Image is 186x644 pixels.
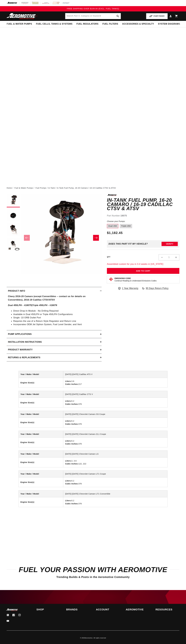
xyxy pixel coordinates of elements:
strong: Cubic Inches: [65,423,78,425]
summary: Resources [156,609,179,611]
span: Fuel Regulators [76,23,98,25]
h2: Pump Applications [8,332,32,336]
summary: Aeromotive [126,609,150,611]
span: Fuel Cells, Tanks & Systems [36,23,72,25]
a: Home [7,186,12,189]
td: [DATE]-[DATE] Cadillac CTS V [63,391,167,398]
img: Aeromotive [6,13,39,19]
label: QTY [107,256,110,258]
summary: Product Info [7,287,102,295]
button: Load image 2 in gallery view [7,209,20,222]
th: Year / Make / Model [19,371,63,378]
a: Fuel Pumps [35,186,46,189]
summary: Account [96,609,120,611]
span: Fuel Filters [102,23,118,25]
td: 2, 3.6 122, 222 [63,457,167,467]
strong: Chevy 2016-20 Camaro (except Convertibles -- contact us for details on Convertibles), 2016-19 Cad... [8,295,86,301]
summary: Installation Instructions [7,338,102,346]
td: 6.2 376 [63,477,167,487]
td: 6.2 376 [63,437,167,447]
h2: Installation Instructions [8,340,42,344]
strong: Cubic Inches: [65,463,78,465]
td: [DATE]-[DATE] Cadillac ATS V [63,371,167,378]
td: 6.2 376 [63,497,167,507]
img: Emissions code [109,277,113,281]
strong: Cubic Inches: [65,483,78,485]
summary: Fuel & Water Pumps [5,21,34,27]
span: Fuel & Water Pumps [7,23,32,25]
img: Aeromotive [6,609,19,611]
strong: Cubic Inches: [65,503,78,505]
p: Assembled custom for you in 3-4 weeks in [US_STATE] [107,262,179,266]
th: Engine Size(s) [19,437,63,447]
span: FREE SHIPPING OVER $109.00 (EXCL. FUEL TANKS) [67,8,119,10]
strong: Liters: [65,500,71,502]
button: Load image 1 in gallery view [7,194,20,207]
li: Requires the use of a Return Style Regulator and Return Line [13,319,100,323]
th: Engine Size(s) [19,477,63,487]
span: 1 Year Warranty [122,287,138,290]
button: search button [115,13,121,19]
td: 6.2 376 [63,398,167,407]
p: Continue Reading to Understand Emissions Codes [114,280,156,282]
em: Dual 450LPH - #18075 [8,304,32,306]
em: Triple 450LPH - #18076 [32,304,57,306]
input: Search by Part Number, Category or Keyword [65,13,121,19]
li: In-Tank [48,186,57,189]
th: Year / Make / Model [19,391,63,398]
label: Dual 450 [107,224,118,228]
summary: Brands [66,609,90,611]
small: © 2025 . [80,637,93,639]
th: Year / Make / Model [19,490,63,497]
span: 90 Days Return Policy [146,287,169,293]
strong: 18075 [121,215,127,217]
button: Emissions CodeContinue Reading to Understand Emissions Codes [114,277,156,282]
button: Load image 3 in gallery view [7,223,20,237]
th: Engine Size(s) [19,457,63,467]
strong: Liters: [65,400,71,402]
summary: Fuel Regulators [74,21,100,27]
a: Fuel & Water Pumps [14,186,33,189]
td: [DATE]-[DATE] Chevrolet Camaro SS Coupe [63,411,167,418]
strong: Cubic Inches: [65,403,78,405]
th: Year / Make / Model [19,431,63,438]
media-gallery: Gallery Viewer [7,194,102,282]
div: Part Number: [107,214,179,217]
button: Add to Cart [107,268,179,274]
summary: Returns & replacements [7,354,102,361]
button: PUMP FINDER [146,13,168,19]
summary: Product warranty [7,346,102,354]
span: System Diagrams [158,23,180,25]
th: Year / Make / Model [19,471,63,477]
summary: System Diagrams [156,21,182,27]
li: Incorporates OEM Jet Siphon System, Fuel Level Sender, and Vent [13,323,100,326]
td: [DATE]-[DATE] Chevrolet Camaro LT1 Convertible [63,490,167,497]
a: Aeromotive [85,637,93,639]
button: Load image 4 in gallery view [7,238,20,251]
span: Accessories & Specialty [122,23,154,25]
li: Single -10 ORB Outlet Port [13,316,100,319]
li: Direct Drop-In Module - No Drilling Required [13,309,100,313]
button: Slide left [24,235,30,241]
legend: Choose your Pumps: [107,220,126,223]
h2: Shop [36,609,60,611]
span: $1,182.45 [107,230,123,235]
strong: Liters: [65,480,71,482]
td: [DATE]-[DATE] Chevrolet Camaro LS [63,451,167,457]
strong: Liters: [65,380,71,382]
th: Year / Make / Model [19,411,63,418]
li: Available in Dual 450LPH or Triple 450LPH Configurations [13,313,100,316]
button: Slide right [93,235,99,241]
strong: Cubic Inches: [65,443,78,445]
h2: Returns & replacements [8,356,40,359]
div: Does This part fit My vehicle? [108,243,148,245]
th: Engine Size(s) [19,418,63,427]
nav: breadcrumbs [7,186,179,189]
strong: Liters: [65,460,71,462]
span: Trending Builds & Posts in the Aeromotive Community [56,576,130,578]
a: 1 Year Warranty [118,287,138,290]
